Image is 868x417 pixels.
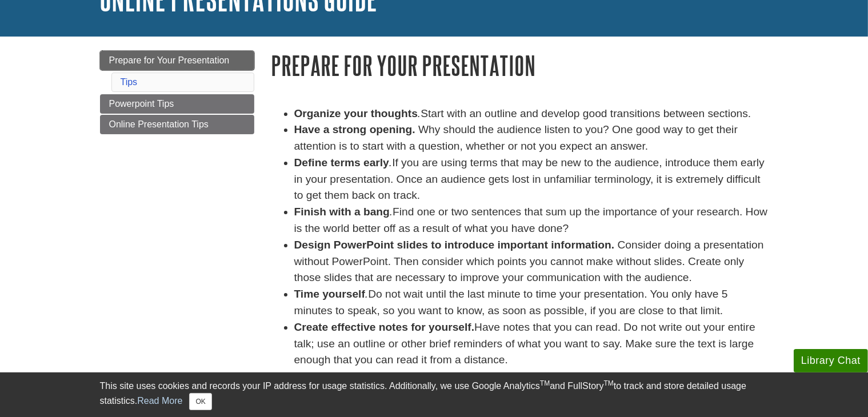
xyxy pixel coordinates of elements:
[294,237,769,286] li: Consider doing a presentation without PowerPoint. Then consider which points you cannot make with...
[389,157,392,169] em: .
[137,396,182,406] a: Read More
[294,107,418,119] strong: Organize your thoughts
[294,106,769,122] li: Start with an outline and develop good transitions between sections.
[189,393,211,410] button: Close
[294,239,615,251] strong: Design PowerPoint slides to introduce important information.
[294,370,437,382] strong: Practice, practice, practice.
[100,51,254,70] a: Prepare for Your Presentation
[540,379,550,387] sup: TM
[109,55,230,65] span: Prepare for Your Presentation
[794,349,868,372] button: Library Chat
[294,157,389,169] strong: Define terms early
[109,119,209,129] span: Online Presentation Tips
[109,99,174,109] span: Powerpoint Tips
[121,77,138,87] a: Tips
[294,206,390,218] strong: Finish with a bang
[100,379,769,410] div: This site uses cookies and records your IP address for usage statistics. Additionally, we use Goo...
[390,206,393,218] em: .
[365,288,368,300] em: .
[271,51,769,80] h1: Prepare for Your Presentation
[294,204,769,237] li: Find one or two sentences that sum up the importance of your research. How is the world better of...
[294,321,475,333] strong: Create effective notes for yourself.
[294,122,769,155] li: Why should the audience listen to you? One good way to get their attention is to start with a que...
[604,379,614,387] sup: TM
[100,94,254,114] a: Powerpoint Tips
[294,319,769,368] li: Have notes that you can read. Do not write out your entire talk; use an outline or other brief re...
[294,288,365,300] strong: Time yourself
[418,107,421,119] em: .
[294,286,769,319] li: Do not wait until the last minute to time your presentation. You only have 5 minutes to speak, so...
[100,115,254,134] a: Online Presentation Tips
[100,51,254,134] div: Guide Page Menu
[294,155,769,204] li: If you are using terms that may be new to the audience, introduce them early in your presentation...
[294,123,415,135] strong: Have a strong opening.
